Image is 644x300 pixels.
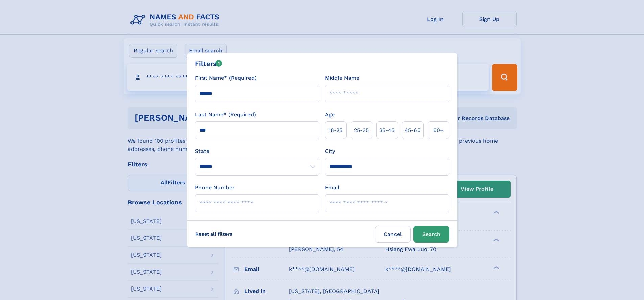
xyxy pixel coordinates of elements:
[195,74,257,82] label: First Name* (Required)
[191,226,237,242] label: Reset all filters
[379,126,395,134] span: 35‑45
[375,226,411,243] label: Cancel
[405,126,421,134] span: 45‑60
[325,74,359,82] label: Middle Name
[413,226,449,243] button: Search
[325,111,335,119] label: Age
[325,147,335,155] label: City
[195,59,222,69] div: Filters
[195,184,235,192] label: Phone Number
[195,111,256,119] label: Last Name* (Required)
[329,126,342,134] span: 18‑25
[433,126,444,134] span: 60+
[325,184,339,192] label: Email
[195,147,319,155] label: State
[354,126,369,134] span: 25‑35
